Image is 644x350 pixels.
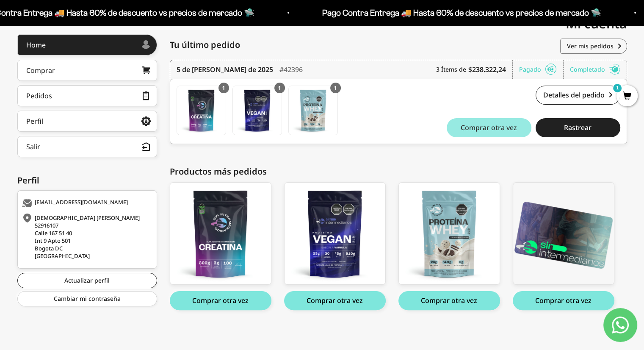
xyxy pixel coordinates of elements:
a: Proteína Vegan - Vainilla - Vainilla 2lb [284,182,386,285]
button: Comprar otra vez [513,291,614,310]
a: Ver mis pedidos [560,39,627,54]
button: Comprar otra vez [398,291,500,310]
img: Translation missing: es.Creatina Monohidrato [177,86,226,135]
div: Perfil [17,174,157,187]
a: 1 [616,92,638,101]
span: Rastrear [564,124,591,131]
div: 1 [218,83,229,93]
button: Comprar otra vez [447,118,531,137]
div: Perfil [26,118,43,125]
time: 5 de [PERSON_NAME] de 2025 [177,64,273,75]
div: Home [26,42,46,48]
div: 1 [330,83,341,93]
div: [EMAIL_ADDRESS][DOMAIN_NAME] [22,199,150,208]
div: Comprar [26,67,55,74]
mark: 1 [612,83,622,93]
a: Actualizar perfil [17,273,157,288]
a: Proteína Vegan - Vainilla - Vainilla 2lb [232,86,282,135]
a: Creatina Monohidrato [170,182,271,285]
a: Creatina Monohidrato [177,86,226,135]
button: Comprar otra vez [170,291,271,310]
a: Home [17,34,157,56]
img: Translation missing: es.Proteína Vegan - Vainilla - Vainilla 2lb [233,86,282,135]
div: Completado [570,60,620,79]
div: 3 Ítems de [436,60,513,79]
button: Comprar otra vez [284,291,386,310]
a: Detalles del pedido [536,86,620,105]
img: whey-cc_2LBS_large.png [399,183,500,284]
a: Perfil [17,111,157,132]
img: b091a5be-4bb1-4136-881d-32454b4358fa_1_large.png [513,183,614,284]
div: Pedidos [26,92,52,99]
a: Comprar [17,60,157,81]
div: Hola, [17,15,144,26]
div: Pagado [519,60,564,79]
img: Translation missing: es.Proteína Whey - Cookies & Cream - Cookies & Cream / 2 libras (910g) [289,86,337,135]
div: #42396 [279,60,303,79]
div: [DEMOGRAPHIC_DATA] [PERSON_NAME] 52916107 Calle 167 51 40 Int 9 Apto 501 Bogota DC [GEOGRAPHIC_DATA] [22,214,150,260]
a: Proteína Whey - Cookies & Cream - Cookies & Cream / 2 libras (910g) [288,86,338,135]
a: Pedidos [17,85,157,106]
span: Tu último pedido [170,39,240,51]
span: Mi cuenta [566,15,627,32]
img: vegan_vainilla_front_dc0bbf61-f205-4b1f-a117-6c03f5d8e3cd_large.png [285,183,385,284]
div: Salir [26,143,40,150]
button: Salir [17,136,157,157]
a: Proteína Whey - Cookies & Cream - Cookies & Cream / 2 libras (910g) [398,182,500,285]
button: Rastrear [536,118,620,137]
div: 1 [274,83,285,93]
img: creatina_01_large.png [170,183,271,284]
div: Productos más pedidos [170,165,627,178]
p: Pago Contra Entrega 🚚 Hasta 60% de descuento vs precios de mercado 🛸 [322,6,601,19]
b: $238.322,24 [468,64,506,75]
a: Cambiar mi contraseña [17,291,157,306]
a: Membresía Anual [513,182,614,285]
span: Comprar otra vez [461,124,517,131]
